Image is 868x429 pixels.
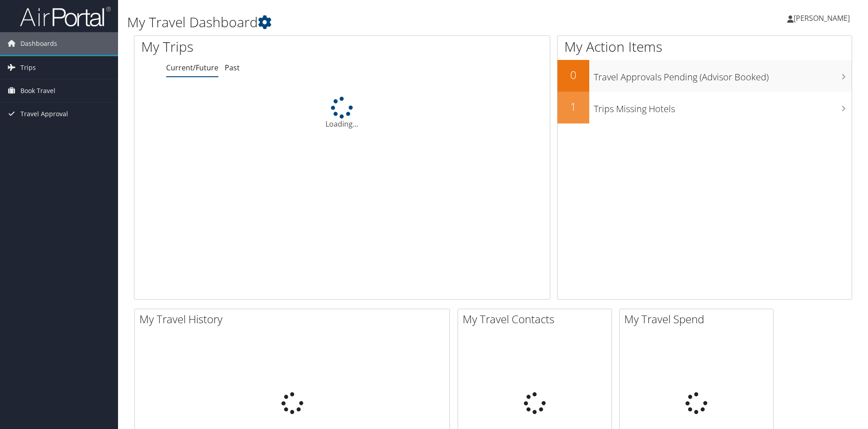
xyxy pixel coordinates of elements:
span: Trips [20,56,36,79]
img: airportal-logo.png [20,6,111,27]
h3: Travel Approvals Pending (Advisor Booked) [594,66,852,84]
div: Loading... [134,97,550,129]
span: Travel Approval [20,103,68,125]
span: Dashboards [20,32,57,55]
a: Past [225,63,240,73]
a: 0Travel Approvals Pending (Advisor Booked) [557,60,852,92]
h2: My Travel Spend [624,311,773,327]
h1: My Trips [141,37,370,56]
h2: 0 [557,67,589,83]
h2: My Travel History [139,311,449,327]
h2: My Travel Contacts [463,311,612,327]
a: 1Trips Missing Hotels [557,92,852,123]
span: [PERSON_NAME] [794,13,850,23]
span: Book Travel [20,79,55,102]
h2: 1 [557,99,589,114]
h1: My Travel Dashboard [127,13,615,32]
a: Current/Future [166,63,218,73]
h3: Trips Missing Hotels [594,98,852,115]
a: [PERSON_NAME] [787,5,859,32]
h1: My Action Items [557,37,852,56]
